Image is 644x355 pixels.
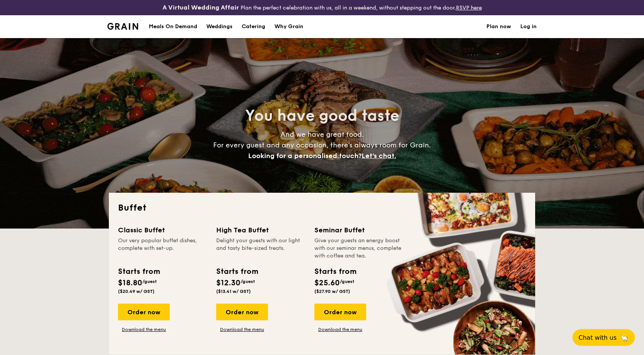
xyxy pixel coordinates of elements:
[314,225,403,235] div: Seminar Buffet
[362,152,396,160] span: Let's chat.
[242,15,265,38] h1: Catering
[620,333,629,342] span: 🦙
[216,304,268,320] div: Order now
[274,15,303,38] div: Why Grain
[314,326,366,333] a: Download the menu
[572,329,635,346] button: Chat with us🦙
[202,15,237,38] a: Weddings
[149,15,197,38] div: Meals On Demand
[216,237,305,260] div: Delight your guests with our light and tasty bite-sized treats.
[216,225,305,235] div: High Tea Buffet
[216,266,258,277] div: Starts from
[107,23,138,30] img: Grain
[314,304,366,320] div: Order now
[241,279,255,284] span: /guest
[206,15,233,38] div: Weddings
[118,266,159,277] div: Starts from
[118,278,142,288] span: $18.80
[579,334,617,341] span: Chat with us
[118,225,207,235] div: Classic Buffet
[107,23,138,30] a: Logotype
[118,289,155,294] span: ($20.49 w/ GST)
[456,5,482,11] a: RSVP here
[340,279,354,284] span: /guest
[118,202,526,214] h2: Buffet
[314,237,403,260] div: Give your guests an energy boost with our seminar menus, complete with coffee and tea.
[118,326,170,333] a: Download the menu
[248,152,362,160] span: Looking for a personalised touch?
[142,279,157,284] span: /guest
[216,326,268,333] a: Download the menu
[107,3,537,12] div: Plan the perfect celebration with us, all in a weekend, without stepping out the door.
[118,237,207,260] div: Our very popular buffet dishes, complete with set-up.
[314,278,340,288] span: $25.60
[216,289,251,294] span: ($13.41 w/ GST)
[216,278,241,288] span: $12.30
[144,15,202,38] a: Meals On Demand
[213,130,431,160] span: And we have great food. For every guest and any occasion, there’s always room for Grain.
[163,3,239,12] h4: A Virtual Wedding Affair
[486,15,511,38] a: Plan now
[118,304,170,320] div: Order now
[314,266,356,277] div: Starts from
[520,15,537,38] a: Log in
[270,15,308,38] a: Why Grain
[314,289,350,294] span: ($27.90 w/ GST)
[237,15,270,38] a: Catering
[245,107,399,125] span: You have good taste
